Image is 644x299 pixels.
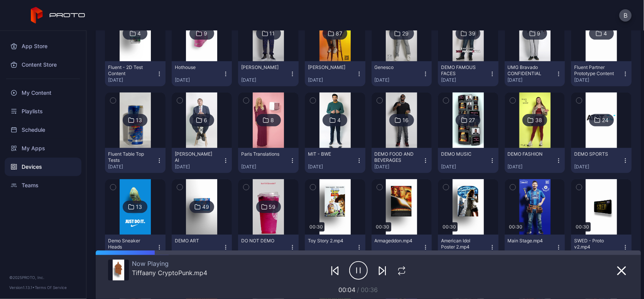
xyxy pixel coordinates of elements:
button: Paris Translations[DATE] [238,148,299,173]
div: [DATE] [175,77,223,83]
button: B [619,9,632,22]
div: kramer [308,64,350,71]
button: Armageddon.mp4[DATE] [372,235,432,260]
a: Schedule [5,121,81,139]
span: 00:36 [361,286,378,294]
div: 8 [270,117,274,124]
a: Content Store [5,55,81,74]
button: [PERSON_NAME][DATE] [305,61,365,86]
button: Genesco[DATE] [372,61,432,86]
button: Main Stage.mp4[DATE] [505,235,565,260]
a: My Content [5,84,81,102]
span: 00:04 [338,286,355,294]
div: DEMO FAMOUS FACES [441,64,483,77]
div: 49 [202,203,209,210]
a: Terms Of Service [35,285,67,290]
button: [PERSON_NAME] AI[DATE] [172,148,232,173]
div: [DATE] [508,77,556,83]
div: Fluent Partner Prototype Content [574,64,617,77]
div: 9 [537,30,541,37]
a: Devices [5,158,81,176]
div: 6 [204,117,207,124]
div: 39 [468,30,475,37]
button: Toy Story 2.mp4[DATE] [305,235,365,260]
button: DEMO MUSIC[DATE] [438,148,499,173]
div: Snoop Dogg [241,64,284,71]
button: DEMO ART[DATE] [172,235,232,260]
div: [DATE] [574,164,622,170]
div: [DATE] [308,77,356,83]
div: 9 [204,30,207,37]
div: Fluent - 2D Test Content [108,64,150,77]
a: App Store [5,37,81,55]
a: My Apps [5,139,81,158]
div: Tiffaany CryptoPunk.mp4 [132,269,207,277]
span: Version 1.13.1 • [9,285,35,290]
button: Fluent - 2D Test Content[DATE] [105,61,166,86]
div: 13 [136,203,142,210]
button: Hothouse[DATE] [172,61,232,86]
button: DEMO FOOD AND BEVERAGES[DATE] [372,148,432,173]
button: Fluent Table Top Tests[DATE] [105,148,166,173]
div: Now Playing [132,260,207,267]
div: DEMO SPORTS [574,151,617,157]
button: MIT - BWE[DATE] [305,148,365,173]
div: SWED - Proto v2.mp4 [574,238,617,250]
div: [DATE] [441,164,489,170]
a: Teams [5,176,81,195]
div: 24 [602,117,609,124]
div: Fluent Table Top Tests [108,151,150,163]
div: [DATE] [108,164,156,170]
div: [DATE] [308,164,356,170]
div: Demo Sneaker Heads [108,238,150,250]
button: American Idol Poster 2.mp4[DATE] [438,235,499,260]
div: [DATE] [441,77,489,83]
a: Playlists [5,102,81,121]
div: 4 [137,30,141,37]
button: UMG Bravado CONFIDENTIAL[DATE] [505,61,565,86]
button: DEMO FASHION[DATE] [505,148,565,173]
div: [DATE] [375,77,423,83]
div: Genesco [375,64,417,71]
div: Armageddon.mp4 [375,238,417,244]
button: Demo Sneaker Heads[DATE] [105,235,166,260]
div: Toy Story 2.mp4 [308,238,350,244]
span: / [357,286,359,294]
div: 87 [336,30,342,37]
button: DO NOT DEMO[DATE] [238,235,299,260]
div: Hothouse [175,64,217,71]
div: [DATE] [241,164,289,170]
div: DO NOT DEMO [241,238,284,244]
div: 16 [402,117,409,124]
div: Main Stage.mp4 [508,238,550,244]
button: [PERSON_NAME][DATE] [238,61,299,86]
div: 27 [469,117,475,124]
button: DEMO FAMOUS FACES[DATE] [438,61,499,86]
div: © 2025 PROTO, Inc. [9,274,77,281]
div: American Idol Poster 2.mp4 [441,238,483,250]
div: DEMO FOOD AND BEVERAGES [375,151,417,163]
div: Paris Translations [241,151,284,157]
div: 4 [337,117,341,124]
div: [DATE] [375,164,423,170]
div: [DATE] [241,77,289,83]
div: 59 [269,203,276,210]
div: 11 [270,30,275,37]
div: 4 [603,30,607,37]
button: Fluent Partner Prototype Content[DATE] [571,61,632,86]
button: SWED - Proto v2.mp4[DATE] [571,235,632,260]
div: 38 [535,117,542,124]
div: DEMO MUSIC [441,151,483,157]
div: Tim Draper AI [175,151,217,163]
div: 29 [402,30,409,37]
div: DEMO FASHION [508,151,550,157]
button: DEMO SPORTS[DATE] [571,148,632,173]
